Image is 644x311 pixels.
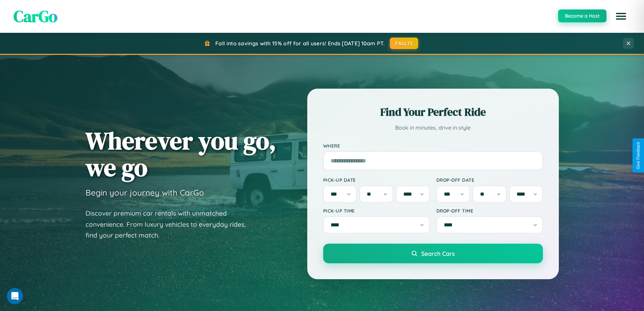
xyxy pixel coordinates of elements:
label: Drop-off Date [436,177,543,183]
span: Search Cars [421,250,455,257]
label: Where [323,143,543,149]
button: Open menu [612,7,630,26]
span: CarGo [14,5,57,27]
h3: Begin your journey with CarGo [86,187,204,198]
h2: Find Your Perfect Ride [323,105,543,119]
div: Give Feedback [636,142,641,169]
button: Search Cars [323,244,543,263]
label: Pick-up Date [323,177,430,183]
label: Drop-off Time [436,208,543,214]
p: Discover premium car rentals with unmatched convenience. From luxury vehicles to everyday rides, ... [86,208,255,241]
p: Book in minutes, drive in style [323,123,543,133]
h1: Wherever you go, we go [86,127,276,181]
iframe: Intercom live chat [7,288,23,304]
span: Fall into savings with 15% off for all users! Ends [DATE] 10am PT. [215,40,385,47]
label: Pick-up Time [323,208,430,214]
button: Become a Host [558,9,606,22]
button: FALL15 [390,38,418,49]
